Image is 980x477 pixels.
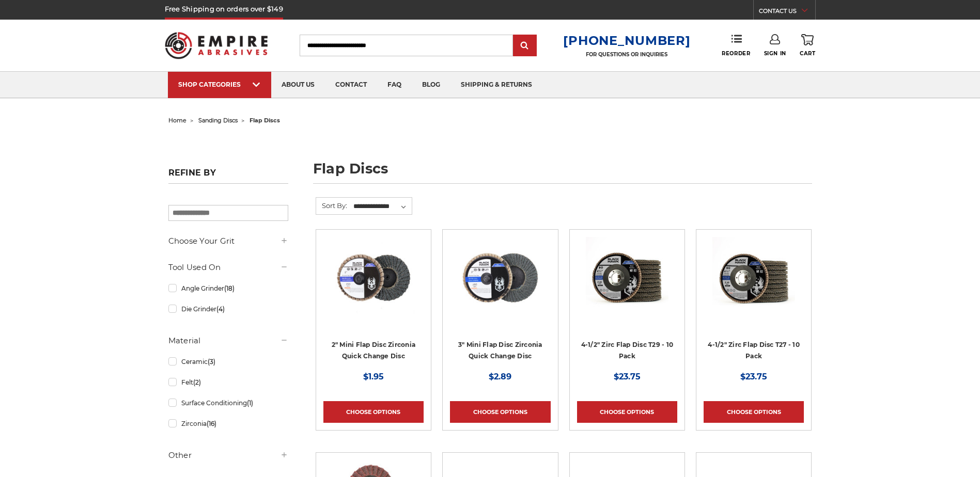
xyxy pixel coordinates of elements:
[168,449,288,462] h5: Other
[168,168,288,184] h5: Refine by
[168,117,186,124] a: home
[563,51,690,58] p: FOR QUESTIONS OR INQUIRIES
[712,237,795,320] img: Black Hawk 4-1/2" x 7/8" Flap Disc Type 27 - 10 Pack
[708,341,800,360] a: 4-1/2" Zirc Flap Disc T27 - 10 Pack
[577,401,677,423] a: Choose Options
[216,305,225,313] span: (4)
[168,235,288,247] h5: Choose Your Grit
[332,237,415,320] img: Black Hawk Abrasives 2-inch Zirconia Flap Disc with 60 Grit Zirconia for Smooth Finishing
[363,372,384,381] span: $1.95
[412,72,450,98] a: blog
[168,335,288,347] h5: Material
[193,378,201,386] span: (2)
[271,72,325,98] a: about us
[740,372,767,381] span: $23.75
[800,34,815,57] a: Cart
[168,353,288,371] a: Ceramic(3)
[316,198,347,213] label: Sort By:
[168,261,288,274] h5: Tool Used On
[704,401,804,423] a: Choose Options
[250,117,280,124] span: flap discs
[352,199,412,214] select: Sort By:
[563,33,690,48] a: [PHONE_NUMBER]
[323,401,424,423] a: Choose Options
[313,162,812,184] h1: flap discs
[800,50,815,57] span: Cart
[614,372,641,381] span: $23.75
[168,300,288,318] a: Die Grinder(4)
[165,25,268,66] img: Empire Abrasives
[198,117,238,124] a: sanding discs
[581,341,674,360] a: 4-1/2" Zirc Flap Disc T29 - 10 Pack
[458,341,542,360] a: 3" Mini Flap Disc Zirconia Quick Change Disc
[325,72,377,98] a: contact
[168,415,288,433] a: Zirconia(16)
[168,394,288,412] a: Surface Conditioning(1)
[450,401,550,423] a: Choose Options
[764,50,786,57] span: Sign In
[247,399,253,407] span: (1)
[759,5,815,20] a: CONTACT US
[207,420,216,427] span: (16)
[168,279,288,297] a: Angle Grinder(18)
[489,372,511,381] span: $2.89
[704,237,804,337] a: Black Hawk 4-1/2" x 7/8" Flap Disc Type 27 - 10 Pack
[323,237,424,337] a: Black Hawk Abrasives 2-inch Zirconia Flap Disc with 60 Grit Zirconia for Smooth Finishing
[168,373,288,391] a: Felt(2)
[515,36,535,56] input: Submit
[722,34,750,56] a: Reorder
[586,237,668,320] img: 4.5" Black Hawk Zirconia Flap Disc 10 Pack
[450,237,550,337] a: BHA 3" Quick Change 60 Grit Flap Disc for Fine Grinding and Finishing
[722,50,750,57] span: Reorder
[577,237,677,337] a: 4.5" Black Hawk Zirconia Flap Disc 10 Pack
[224,284,235,292] span: (18)
[332,341,416,360] a: 2" Mini Flap Disc Zirconia Quick Change Disc
[178,81,261,88] div: SHOP CATEGORIES
[459,237,541,320] img: BHA 3" Quick Change 60 Grit Flap Disc for Fine Grinding and Finishing
[450,72,542,98] a: shipping & returns
[377,72,412,98] a: faq
[208,358,215,365] span: (3)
